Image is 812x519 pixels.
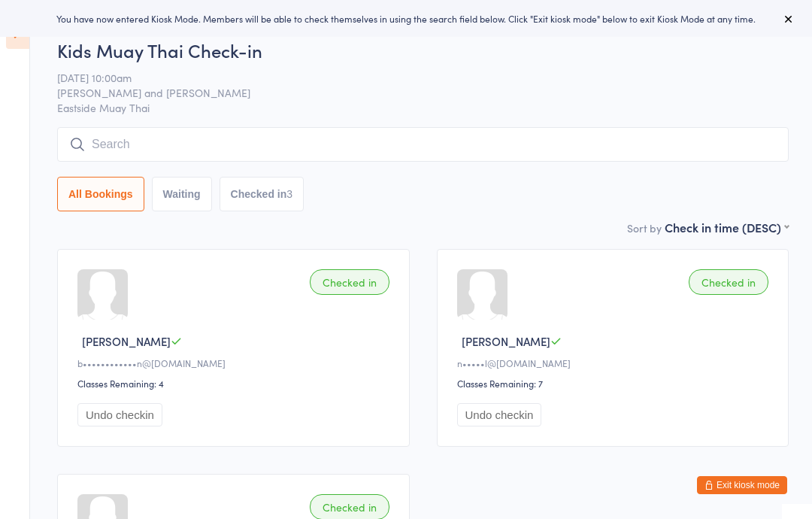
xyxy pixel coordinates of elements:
span: [PERSON_NAME] [82,333,171,349]
button: Waiting [152,177,212,211]
span: Eastside Muay Thai [57,100,789,115]
div: Classes Remaining: 4 [77,377,394,390]
span: [PERSON_NAME] [462,333,550,349]
span: [DATE] 10:00am [57,70,765,85]
div: 3 [286,188,292,200]
button: Undo checkin [77,403,162,426]
button: Exit kiosk mode [697,476,787,494]
div: b•••••••••••• [77,357,394,369]
div: You have now entered Kiosk Mode. Members will be able to check themselves in using the search fie... [24,12,788,25]
h2: Kids Muay Thai Check-in [57,38,789,62]
label: Sort by [627,220,662,235]
span: [PERSON_NAME] and [PERSON_NAME] [57,85,765,100]
div: Check in time (DESC) [665,219,789,235]
div: Checked in [689,269,768,295]
div: Classes Remaining: 7 [457,377,774,390]
button: Undo checkin [457,403,542,426]
input: Search [57,127,789,162]
div: Checked in [310,269,389,295]
button: Checked in3 [220,177,304,211]
div: n••••• [457,357,774,369]
button: All Bookings [57,177,144,211]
